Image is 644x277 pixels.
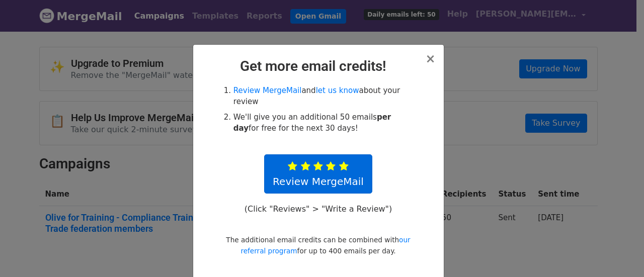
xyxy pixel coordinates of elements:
[233,85,415,108] li: and about your review
[594,229,644,277] iframe: Chat Widget
[233,86,302,95] a: Review MergeMail
[226,236,410,255] small: The additional email credits can be combined with for up to 400 emails per day.
[316,86,359,95] a: let us know
[425,52,435,66] span: ×
[425,53,435,65] button: Close
[201,58,436,75] h2: Get more email credits!
[264,154,372,194] a: Review MergeMail
[240,236,410,255] a: our referral program
[239,204,397,214] p: (Click "Reviews" > "Write a Review")
[233,113,391,133] strong: per day
[233,112,415,134] li: We'll give you an additional 50 emails for free for the next 30 days!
